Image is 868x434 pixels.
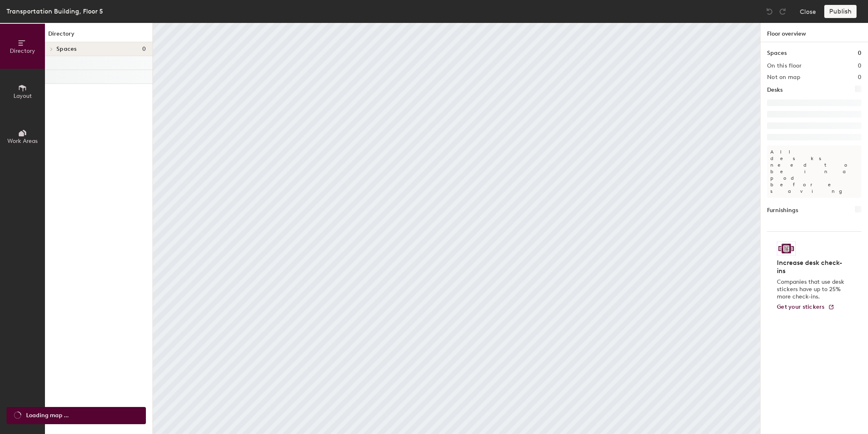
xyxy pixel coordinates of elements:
span: Spaces [56,46,77,52]
div: Transportation Building, Floor 5 [7,6,103,16]
h1: Desks [767,86,783,95]
span: Layout [13,93,32,99]
h1: Directory [45,29,152,42]
h2: 0 [858,63,861,69]
a: Get your stickers [777,304,834,311]
img: Redo [779,7,787,16]
h2: 0 [858,74,861,81]
span: Work Areas [7,138,38,145]
h4: Increase desk check-ins [777,259,847,275]
span: Get your stickers [777,303,825,310]
h2: On this floor [767,63,802,69]
h1: Floor overview [761,23,868,42]
span: Loading map ... [26,411,69,420]
p: All desks need to be in a pod before saving [767,145,861,198]
span: Directory [10,47,35,54]
h1: Spaces [767,49,787,58]
h1: Furnishings [767,206,798,215]
p: Companies that use desk stickers have up to 25% more check-ins. [777,278,847,301]
img: Sticker logo [777,242,796,255]
h2: Not on map [767,74,800,81]
img: Undo [765,7,774,16]
span: 0 [142,46,146,52]
h1: 0 [858,49,861,58]
button: Close [800,5,816,18]
canvas: Map [153,23,760,434]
